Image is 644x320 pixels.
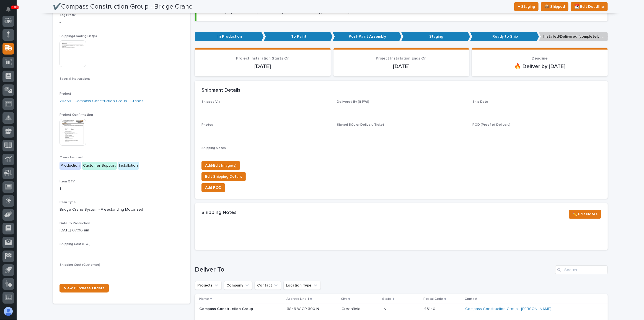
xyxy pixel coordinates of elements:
[60,222,90,225] span: Date to Production
[572,211,598,218] span: ✏️ Edit Notes
[53,3,193,11] h2: ✔️Compass Construction Group - Bridge Crane
[470,32,539,41] p: Ready to Ship
[337,106,465,112] p: -
[465,296,477,302] p: Contact
[60,113,93,117] span: Project Confirmation
[60,77,90,81] span: Special Instructions
[201,210,237,216] h2: Shipping Notes
[287,307,337,311] p: 3843 W CR 300 N
[544,3,565,10] span: 📦 Shipped
[376,56,427,60] span: Project Installation Ends On
[60,98,143,104] a: 26363 - Compass Construction Group - Cranes
[205,162,236,169] span: Add/Edit Image(s)
[255,281,281,290] button: Contact
[60,20,184,25] p: -
[337,100,369,104] span: Delivered By (if PWI)
[199,296,209,302] p: Name
[539,32,608,41] p: Installed/Delivered (completely done)
[195,304,608,314] tr: Compass Construction Group3843 W CR 300 NGreenfieldGreenfield ININ 4614046140 Compass Constructio...
[205,173,242,180] span: Edit Shipping Details
[60,269,184,275] p: -
[472,106,601,112] p: -
[340,63,463,70] p: [DATE]
[195,266,553,274] h1: Deliver To
[341,296,347,302] p: City
[514,2,539,11] button: ← Staging
[118,162,139,170] div: Installation
[201,123,213,127] span: Photos
[60,228,184,233] p: [DATE] 07:06 am
[201,172,246,181] button: Edit Shipping Details
[60,162,81,170] div: Production
[383,306,387,311] p: IN
[333,32,402,41] p: Post-Paint Assembly
[201,129,330,135] p: -
[532,56,548,60] span: Deadline
[201,146,226,150] span: Shipping Notes
[60,186,184,192] p: 1
[201,229,330,235] p: -
[60,35,97,38] span: Shipping/Loading List(s)
[342,306,361,311] p: Greenfield
[60,207,184,213] p: Bridge Crane System - Freestanding Motorized
[465,307,551,311] a: Compass Construction Group - [PERSON_NAME]
[60,248,184,254] p: -
[518,3,535,10] span: ← Staging
[60,284,109,293] a: View Purchase Orders
[201,63,324,70] p: [DATE]
[236,56,289,60] span: Project Installation Starts On
[574,3,604,10] span: 📆 Edit Deadline
[283,281,321,290] button: Location Type
[201,161,240,170] button: Add/Edit Image(s)
[472,129,601,135] p: -
[382,296,391,302] p: State
[2,306,14,317] button: users-avatar
[571,2,608,11] button: 📆 Edit Deadline
[199,307,283,311] p: Compass Construction Group
[286,296,309,302] p: Address Line 1
[195,281,222,290] button: Projects
[60,201,76,204] span: Item Type
[201,87,240,94] h2: Shipment Details
[224,281,252,290] button: Company
[60,180,75,183] span: Item QTY
[424,306,436,311] p: 46140
[2,3,14,15] button: Notifications
[195,32,264,41] p: In Production
[60,14,76,17] span: Tag Prefix
[201,100,220,104] span: Shipped Via
[205,184,221,191] span: Add POD
[472,100,488,104] span: Ship Date
[555,265,608,274] input: Search
[337,123,384,127] span: Signed BOL or Delivery Ticket
[7,7,14,16] div: Notifications100
[401,32,470,41] p: Staging
[12,5,18,9] p: 100
[60,156,83,159] span: Crews Involved
[472,123,510,127] span: POD (Proof of Delivery)
[201,106,330,112] p: -
[479,63,601,70] p: 🔥 Deliver by [DATE]
[423,296,443,302] p: Postal Code
[60,263,100,267] span: Shipping Cost (Customer)
[541,2,568,11] button: 📦 Shipped
[337,129,465,135] p: -
[60,92,71,96] span: Project
[60,242,90,246] span: Shipping Cost (PWI)
[64,286,104,290] span: View Purchase Orders
[201,183,225,192] button: Add POD
[264,32,333,41] p: To Paint
[569,210,601,219] button: ✏️ Edit Notes
[82,162,117,170] div: Customer Support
